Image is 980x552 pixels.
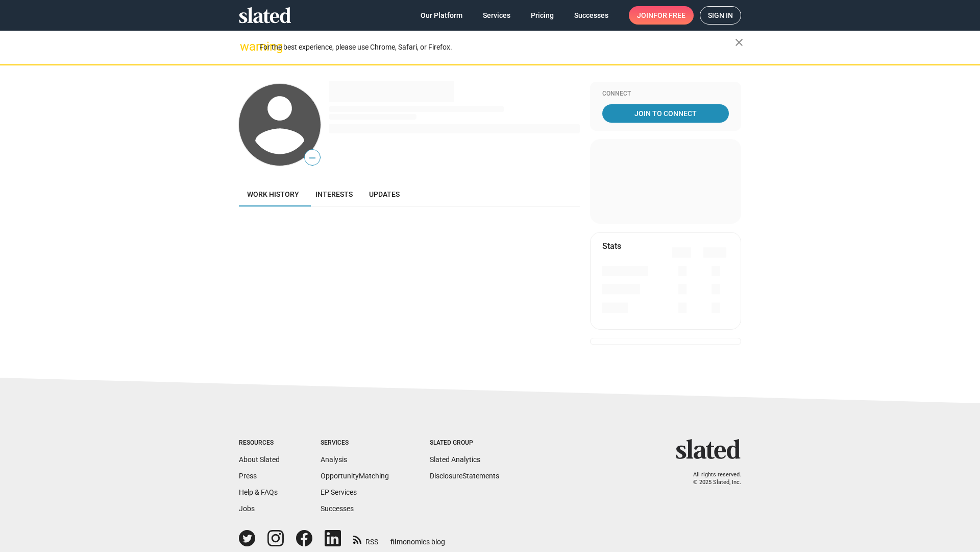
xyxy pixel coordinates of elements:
a: Successes [566,6,617,25]
div: Connect [602,90,729,98]
a: Slated Analytics [430,455,480,464]
span: for free [653,6,685,25]
span: Work history [247,190,299,198]
a: Our Platform [412,6,471,25]
a: Join To Connect [602,104,729,123]
mat-icon: warning [240,40,252,53]
div: Slated Group [430,439,499,447]
a: filmonomics blog [390,529,445,547]
div: For the best experience, please use Chrome, Safari, or Firefox. [259,40,735,54]
span: Updates [369,190,400,198]
mat-icon: close [733,36,745,49]
a: Services [475,6,519,25]
a: EP Services [321,488,357,496]
a: Press [239,472,257,480]
a: OpportunityMatching [321,472,389,480]
div: Resources [239,439,280,447]
a: Pricing [523,6,562,25]
a: Successes [321,504,354,513]
a: DisclosureStatements [430,472,499,480]
span: Successes [574,6,608,25]
a: Interests [307,182,361,206]
a: Updates [361,182,408,206]
span: Interests [315,190,353,198]
p: All rights reserved. © 2025 Slated, Inc. [682,471,741,486]
a: Sign in [700,6,741,25]
span: Join To Connect [604,104,727,123]
a: RSS [353,531,378,547]
a: Jobs [239,504,255,513]
a: Analysis [321,455,347,464]
span: Services [483,6,510,25]
span: Pricing [531,6,554,25]
span: Join [637,6,685,25]
span: Sign in [708,7,733,24]
span: Our Platform [421,6,462,25]
mat-card-title: Stats [602,241,621,251]
span: — [305,151,320,165]
a: Help & FAQs [239,488,278,496]
a: Work history [239,182,307,206]
a: About Slated [239,455,280,464]
div: Services [321,439,389,447]
span: film [390,538,403,546]
a: Joinfor free [629,6,694,25]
